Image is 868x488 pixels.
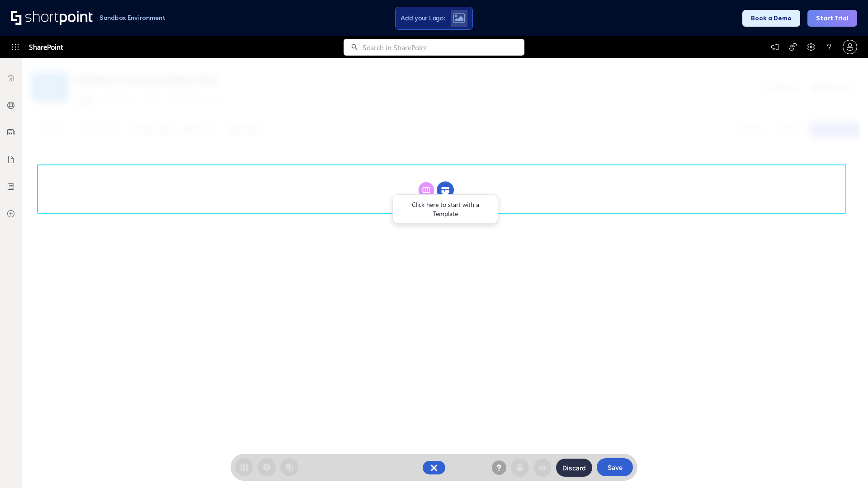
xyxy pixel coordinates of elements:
[453,13,465,23] img: Upload logo
[401,14,445,22] span: Add your Logo:
[705,383,868,488] iframe: Chat Widget
[742,10,800,27] button: Book a Demo
[363,39,524,56] input: Search in SharePoint
[556,459,592,477] button: Discard
[807,10,857,27] button: Start Trial
[597,458,633,476] button: Save
[99,15,165,20] h1: Sandbox Environment
[29,36,63,58] span: SharePoint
